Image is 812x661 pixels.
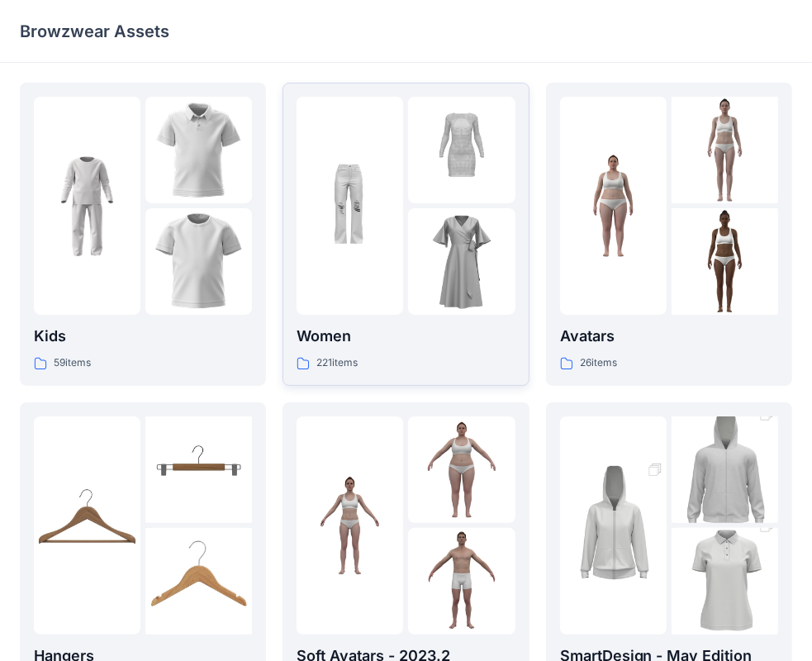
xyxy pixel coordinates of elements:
img: folder 3 [145,528,252,635]
a: folder 1folder 2folder 3Kids59items [20,83,266,386]
img: folder 3 [672,208,778,315]
p: 221 items [316,354,358,372]
img: folder 1 [560,445,667,606]
img: folder 1 [560,153,667,259]
p: 26 items [580,354,617,372]
p: Browzwear Assets [20,20,169,43]
img: folder 3 [145,208,252,315]
img: folder 2 [145,416,252,523]
img: folder 2 [672,97,778,203]
img: folder 1 [297,153,403,259]
img: folder 1 [34,153,140,259]
a: folder 1folder 2folder 3Avatars26items [546,83,792,386]
p: Women [297,325,515,348]
img: folder 3 [408,528,515,635]
img: folder 2 [145,97,252,203]
img: folder 1 [297,472,403,578]
img: folder 2 [672,390,778,550]
img: folder 1 [34,472,140,578]
p: Kids [34,325,252,348]
img: folder 3 [408,208,515,315]
img: folder 2 [408,416,515,523]
img: folder 2 [408,97,515,203]
p: 59 items [54,354,91,372]
a: folder 1folder 2folder 3Women221items [283,83,529,386]
p: Avatars [560,325,778,348]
